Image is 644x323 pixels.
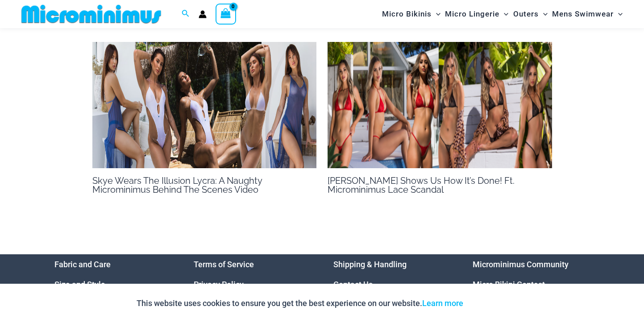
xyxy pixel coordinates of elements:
[194,254,311,315] aside: Footer Widget 2
[539,3,548,25] span: Menu Toggle
[513,3,539,25] span: Outers
[194,260,254,269] a: Terms of Service
[380,3,443,25] a: Micro BikinisMenu ToggleMenu Toggle
[382,3,432,25] span: Micro Bikinis
[333,280,373,289] a: Contact Us
[550,3,625,25] a: Mens SwimwearMenu ToggleMenu Toggle
[443,3,511,25] a: Micro LingerieMenu ToggleMenu Toggle
[473,260,569,269] a: Microminimus Community
[422,298,463,308] a: Learn more
[470,293,508,314] button: Accept
[137,297,463,310] p: This website uses cookies to ensure you get the best experience on our website.
[333,254,451,315] aside: Footer Widget 3
[92,42,317,168] img: SKYE 2000 x 700 Thumbnail
[18,4,165,24] img: MM SHOP LOGO FLAT
[54,254,172,315] aside: Footer Widget 1
[54,280,105,289] a: Size and Style
[333,254,451,315] nav: Menu
[499,3,508,25] span: Menu Toggle
[511,3,550,25] a: OutersMenu ToggleMenu Toggle
[328,175,515,195] a: [PERSON_NAME] Shows Us How It’s Done! Ft. Microminimus Lace Scandal
[552,3,614,25] span: Mens Swimwear
[199,10,207,18] a: Account icon link
[328,42,552,168] img: TAYLA 2000 x 700 Thumbnail
[432,3,440,25] span: Menu Toggle
[182,8,190,20] a: Search icon link
[54,260,111,269] a: Fabric and Care
[445,3,499,25] span: Micro Lingerie
[473,254,590,315] nav: Menu
[473,254,590,315] aside: Footer Widget 4
[333,260,407,269] a: Shipping & Handling
[473,280,545,289] a: Micro Bikini Contest
[378,1,626,27] nav: Site Navigation
[216,4,236,24] a: View Shopping Cart, empty
[194,254,311,315] nav: Menu
[92,175,262,195] a: Skye Wears The Illusion Lycra: A Naughty Microminimus Behind The Scenes Video
[54,254,172,315] nav: Menu
[614,3,623,25] span: Menu Toggle
[194,280,244,289] a: Privacy Policy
